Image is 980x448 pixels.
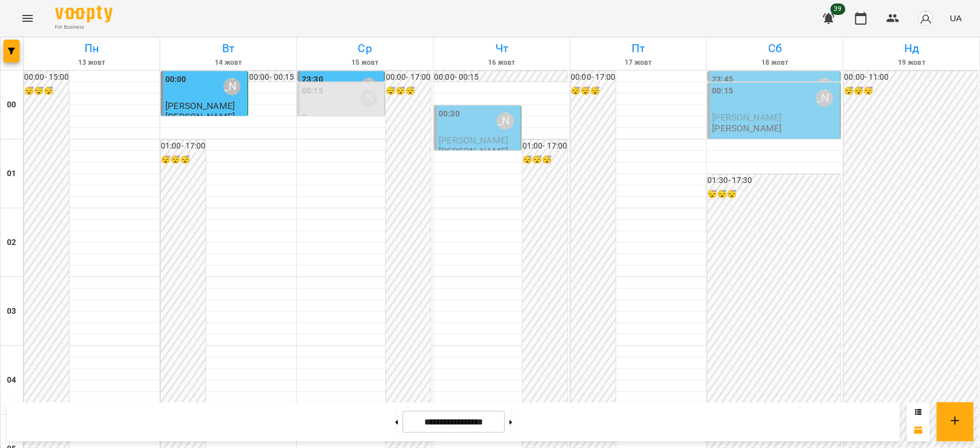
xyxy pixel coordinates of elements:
[7,305,16,318] h6: 03
[712,85,733,98] label: 00:15
[360,78,377,95] div: Бондарєва Валерія
[845,40,978,57] h6: Нд
[165,112,235,122] p: [PERSON_NAME]
[712,73,733,86] label: 23:45
[25,40,158,57] h6: Пн
[845,57,978,68] h6: 19 жовт
[360,89,377,107] div: Бондарєва Валерія
[950,12,962,24] span: UA
[830,3,845,15] span: 39
[571,71,615,84] h6: 00:00 - 17:00
[945,7,966,29] button: UA
[571,85,615,98] h6: 😴😴😴
[572,57,704,68] h6: 17 жовт
[435,40,568,57] h6: Чт
[707,188,840,201] h6: 😴😴😴
[14,5,41,32] button: Menu
[844,71,977,84] h6: 00:00 - 11:00
[816,78,833,95] div: Бондарєва Валерія
[162,40,295,57] h6: Вт
[712,112,781,123] span: [PERSON_NAME]
[24,85,69,98] h6: 😴😴😴
[165,100,235,111] span: [PERSON_NAME]
[161,140,206,153] h6: 01:00 - 17:00
[7,167,16,180] h6: 01
[522,140,567,153] h6: 01:00 - 17:00
[708,57,841,68] h6: 18 жовт
[55,24,113,31] span: For Business
[712,123,781,133] p: [PERSON_NAME]
[162,57,295,68] h6: 14 жовт
[165,73,187,86] label: 00:00
[249,71,294,84] h6: 00:00 - 00:15
[386,71,431,84] h6: 00:00 - 17:00
[299,57,431,68] h6: 15 жовт
[223,78,241,95] div: Бондарєва Валерія
[299,40,431,57] h6: Ср
[522,154,567,166] h6: 😴😴😴
[707,174,840,187] h6: 01:30 - 17:30
[7,374,16,387] h6: 04
[844,85,977,98] h6: 😴😴😴
[25,57,158,68] h6: 13 жовт
[161,154,206,166] h6: 😴😴😴
[816,89,833,107] div: Бондарєва Валерія
[55,6,113,22] img: Voopty Logo
[497,112,514,130] div: Бондарєва Валерія
[917,10,933,26] img: avatar_s.png
[435,57,568,68] h6: 16 жовт
[7,236,16,249] h6: 02
[439,135,508,146] span: [PERSON_NAME]
[24,71,69,84] h6: 00:00 - 15:00
[572,40,704,57] h6: Пт
[439,146,508,156] p: [PERSON_NAME]
[708,40,841,57] h6: Сб
[434,71,567,84] h6: 00:00 - 00:15
[7,99,16,111] h6: 00
[302,85,323,98] label: 00:15
[302,73,323,86] label: 23:30
[386,85,431,98] h6: 😴😴😴
[439,108,460,120] label: 00:30
[302,112,382,122] p: 0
